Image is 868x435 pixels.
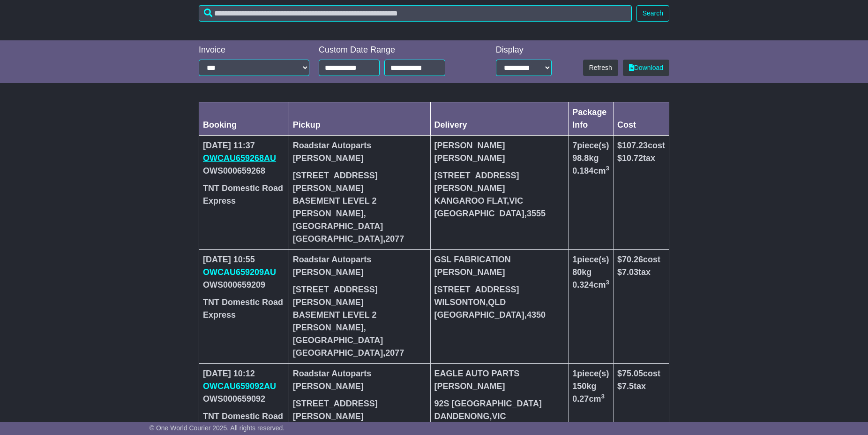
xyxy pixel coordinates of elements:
[572,253,609,266] div: piece(s)
[203,279,285,291] div: OWS000659209
[622,255,643,264] span: 70.26
[509,196,523,206] span: VIC
[199,45,309,55] div: Invoice
[203,267,276,277] a: OWCAU659209AU
[524,310,546,320] span: ,
[293,348,383,358] span: [GEOGRAPHIC_DATA]
[434,196,507,206] span: KANGAROO FLAT
[622,382,634,391] span: 7.5
[617,253,665,266] div: $ cost
[490,412,506,421] span: ,
[293,380,427,393] div: [PERSON_NAME]
[572,280,593,290] span: 0.324
[293,309,427,321] div: BASEMENT LEVEL 2
[572,394,589,404] span: 0.27
[434,209,524,218] span: [GEOGRAPHIC_DATA]
[293,152,427,165] div: [PERSON_NAME]
[434,380,565,393] div: [PERSON_NAME]
[203,393,285,405] div: OWS000659092
[434,169,565,195] div: [STREET_ADDRESS][PERSON_NAME]
[289,102,430,136] th: Pickup
[636,5,669,22] button: Search
[203,153,276,163] a: OWCAU659268AU
[430,102,569,136] th: Delivery
[572,266,609,279] div: kg
[572,279,609,291] div: cm
[203,367,285,380] div: [DATE] 10:12
[293,283,427,309] div: [STREET_ADDRESS][PERSON_NAME]
[617,380,665,393] div: $ tax
[622,369,643,378] span: 75.05
[486,298,506,307] span: ,
[524,209,546,218] span: ,
[383,234,404,244] span: ,
[583,60,618,76] button: Refresh
[434,397,565,410] div: 92S [GEOGRAPHIC_DATA]
[622,141,648,150] span: 107.23
[385,348,404,358] span: 2077
[569,102,614,136] th: Package Info
[293,139,427,152] div: Roadstar Autoparts
[572,267,582,277] span: 80
[293,323,364,332] span: [PERSON_NAME]
[572,165,609,177] div: cm
[617,139,665,152] div: $ cost
[434,253,565,266] div: GSL FABRICATION
[203,182,285,207] div: TNT Domestic Road Express
[199,102,289,136] th: Booking
[434,266,565,279] div: [PERSON_NAME]
[617,152,665,165] div: $ tax
[434,298,486,307] span: WILSONTON
[572,369,577,378] span: 1
[613,102,669,136] th: Cost
[434,367,565,380] div: EAGLE AUTO PARTS
[293,169,427,195] div: [STREET_ADDRESS][PERSON_NAME]
[293,397,427,423] div: [STREET_ADDRESS][PERSON_NAME]
[293,209,364,218] span: [PERSON_NAME]
[572,255,577,264] span: 1
[434,283,565,296] div: [STREET_ADDRESS]
[572,380,609,393] div: kg
[572,141,577,150] span: 7
[527,310,546,320] span: 4350
[622,153,643,163] span: 10.72
[527,209,546,218] span: 3555
[293,266,427,279] div: [PERSON_NAME]
[203,382,276,391] a: OWCAU659092AU
[203,253,285,266] div: [DATE] 10:55
[150,424,285,432] span: © One World Courier 2025. All rights reserved.
[622,267,638,277] span: 7.03
[293,195,427,207] div: BASEMENT LEVEL 2
[203,296,285,321] div: TNT Domestic Road Express
[203,165,285,177] div: OWS000659268
[623,60,669,76] a: Download
[434,152,565,165] div: [PERSON_NAME]
[434,139,565,152] div: [PERSON_NAME]
[203,139,285,152] div: [DATE] 11:37
[385,234,404,244] span: 2077
[293,234,383,244] span: [GEOGRAPHIC_DATA]
[617,266,665,279] div: $ tax
[507,196,523,206] span: ,
[293,221,383,231] span: [GEOGRAPHIC_DATA]
[488,298,506,307] span: QLD
[572,139,609,152] div: piece(s)
[319,45,469,55] div: Custom Date Range
[572,153,589,163] span: 98.8
[606,165,609,172] sup: 3
[383,348,404,358] span: ,
[617,367,665,380] div: $ cost
[434,412,490,421] span: DANDENONG
[601,393,605,400] sup: 3
[572,382,586,391] span: 150
[434,310,524,320] span: [GEOGRAPHIC_DATA]
[606,279,609,286] sup: 3
[572,166,593,176] span: 0.184
[572,152,609,165] div: kg
[293,336,383,345] span: [GEOGRAPHIC_DATA]
[492,412,506,421] span: VIC
[293,367,427,380] div: Roadstar Autoparts
[572,367,609,380] div: piece(s)
[496,45,552,55] div: Display
[293,253,427,266] div: Roadstar Autoparts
